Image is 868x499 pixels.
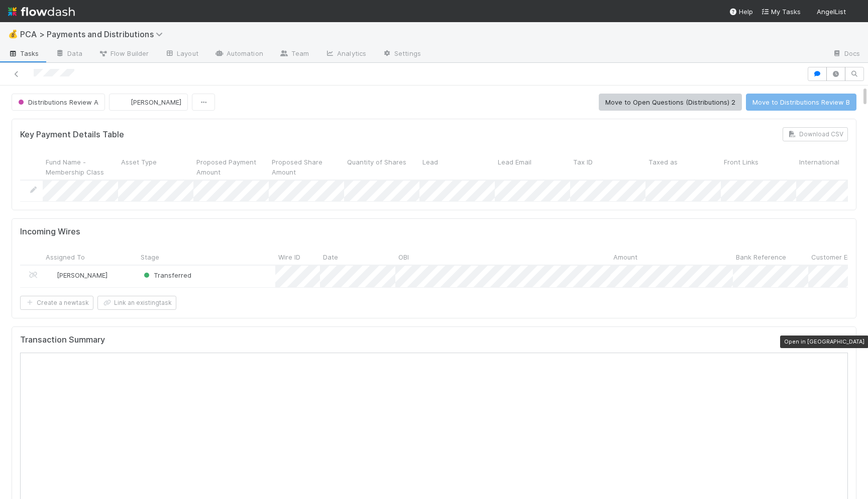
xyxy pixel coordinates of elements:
[118,97,128,107] img: avatar_ad9da010-433a-4b4a-a484-836c288de5e1.png
[736,252,786,262] span: Bank Reference
[98,48,149,58] span: Flow Builder
[824,46,868,62] a: Docs
[20,335,105,345] h5: Transaction Summary
[47,46,90,62] a: Data
[20,29,168,39] span: PCA > Payments and Distributions
[43,153,118,179] div: Fund Name - Membership Class
[419,153,495,179] div: Lead
[8,3,75,20] img: logo-inverted-e16ddd16eac7371096b0.svg
[109,94,188,111] button: [PERSON_NAME]
[20,130,124,140] h5: Key Payment Details Table
[850,7,860,17] img: avatar_ad9da010-433a-4b4a-a484-836c288de5e1.png
[374,46,429,62] a: Settings
[344,153,419,179] div: Quantity of Shares
[721,153,796,179] div: Front Links
[118,153,193,179] div: Asset Type
[8,30,18,38] span: 💰
[783,127,848,141] button: Download CSV
[398,252,409,262] span: OBI
[729,7,753,17] div: Help
[761,8,801,16] span: My Tasks
[495,153,570,179] div: Lead Email
[57,271,107,279] span: [PERSON_NAME]
[570,153,645,179] div: Tax ID
[645,153,721,179] div: Taxed as
[271,46,317,62] a: Team
[20,296,93,310] button: Create a newtask
[761,7,801,17] a: My Tasks
[97,296,176,310] button: Link an existingtask
[193,153,269,179] div: Proposed Payment Amount
[317,46,374,62] a: Analytics
[746,94,856,111] button: Move to Distributions Review B
[269,153,344,179] div: Proposed Share Amount
[8,48,39,58] span: Tasks
[47,271,55,279] img: avatar_705b8750-32ac-4031-bf5f-ad93a4909bc8.png
[323,252,338,262] span: Date
[20,227,80,237] h5: Incoming Wires
[12,94,105,111] button: Distributions Review A
[141,252,159,262] span: Stage
[613,252,637,262] span: Amount
[278,252,300,262] span: Wire ID
[206,46,271,62] a: Automation
[16,98,98,106] span: Distributions Review A
[47,270,107,280] div: [PERSON_NAME]
[599,94,742,111] button: Move to Open Questions (Distributions) 2
[157,46,206,62] a: Layout
[131,98,181,106] span: [PERSON_NAME]
[817,8,846,16] span: AngelList
[90,46,157,62] a: Flow Builder
[142,271,191,279] span: Transferred
[46,252,85,262] span: Assigned To
[142,270,191,280] div: Transferred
